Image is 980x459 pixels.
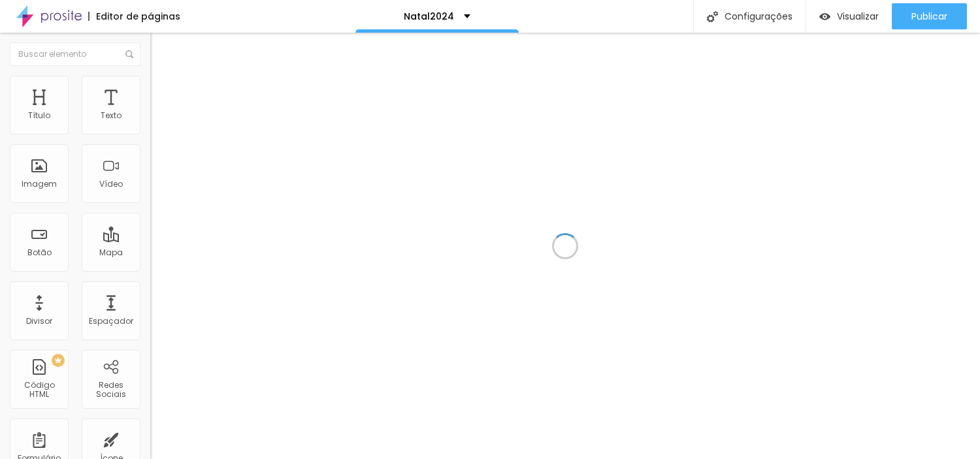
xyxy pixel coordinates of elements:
[88,12,180,21] div: Editor de páginas
[125,50,133,58] img: Icone
[707,11,718,22] img: Icone
[806,3,892,29] button: Visualizar
[99,248,123,257] div: Mapa
[22,180,57,189] div: Imagem
[101,111,122,120] div: Texto
[892,3,967,29] button: Publicar
[13,381,65,400] div: Código HTML
[10,42,140,66] input: Buscar elemento
[26,317,52,326] div: Divisor
[99,180,123,189] div: Vídeo
[404,12,454,21] p: Natal2024
[85,381,137,400] div: Redes Sociais
[837,11,879,22] span: Visualizar
[911,11,947,22] span: Publicar
[89,317,133,326] div: Espaçador
[27,248,52,257] div: Botão
[28,111,50,120] div: Título
[819,11,830,22] img: view-1.svg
